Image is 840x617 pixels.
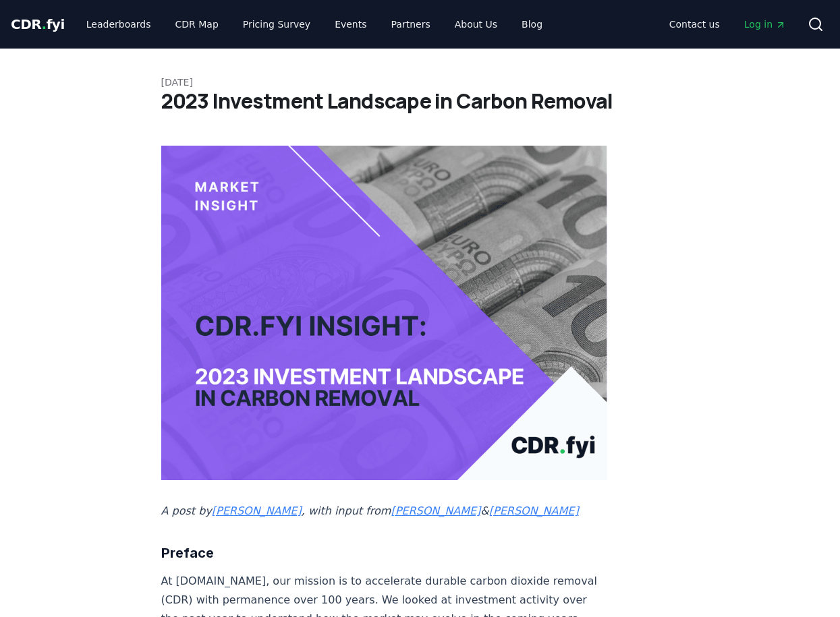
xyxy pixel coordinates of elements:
a: CDR.fyi [11,15,65,34]
span: . [42,16,47,32]
a: [PERSON_NAME] [489,504,579,517]
em: A post by , with input from & [161,504,579,517]
nav: Main [659,12,797,36]
a: Leaderboards [76,12,162,36]
a: [PERSON_NAME] [212,504,302,517]
span: CDR fyi [11,16,65,32]
a: Partners [381,12,441,36]
img: blog post image [161,146,608,480]
a: Log in [733,12,797,36]
a: CDR Map [165,12,229,36]
a: Blog [511,12,553,36]
h1: 2023 Investment Landscape in Carbon Removal [161,89,679,113]
span: Log in [744,18,786,31]
a: Events [324,12,377,36]
a: [PERSON_NAME] [391,504,480,517]
a: Contact us [659,12,731,36]
p: [DATE] [161,76,679,89]
nav: Main [76,12,553,36]
a: Pricing Survey [232,12,321,36]
a: About Us [444,12,508,36]
strong: Preface [161,545,214,561]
